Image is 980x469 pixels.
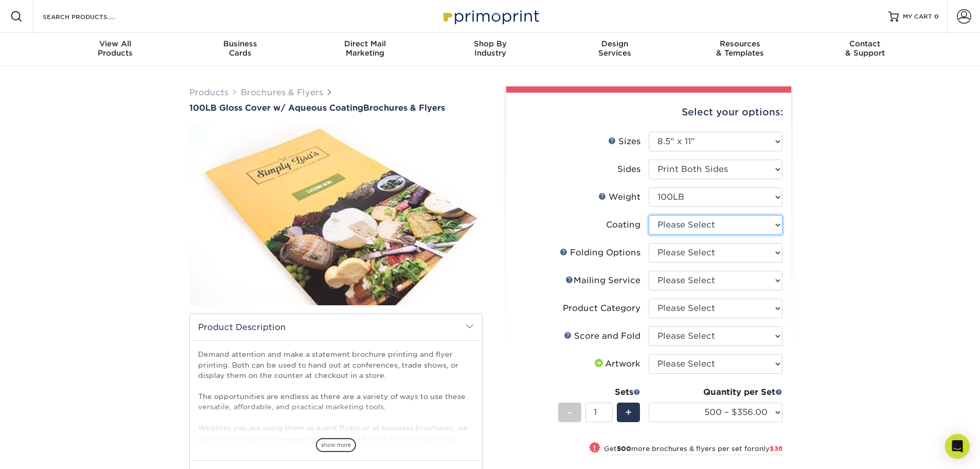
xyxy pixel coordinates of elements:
[678,39,803,48] span: Resources
[567,405,572,420] span: -
[803,39,928,58] div: & Support
[177,39,302,58] div: Cards
[553,39,678,58] div: Services
[241,88,323,97] a: Brochures & Flyers
[598,191,640,203] div: Weight
[678,39,803,58] div: & Templates
[553,33,678,66] a: DesignServices
[302,39,427,48] span: Direct Mail
[617,163,640,176] div: Sides
[606,219,640,231] div: Coating
[42,10,142,23] input: SEARCH PRODUCTS.....
[189,103,483,113] a: 100LB Gloss Cover w/ Aqueous CoatingBrochures & Flyers
[427,33,553,66] a: Shop ByIndustry
[439,5,542,27] img: Primoprint
[427,39,553,58] div: Industry
[177,39,302,48] span: Business
[564,330,640,342] div: Score and Fold
[563,302,640,315] div: Product Category
[678,33,803,66] a: Resources& Templates
[604,445,782,455] small: Get more brochures & flyers per set for
[608,135,640,148] div: Sizes
[189,88,228,97] a: Products
[53,33,178,66] a: View AllProducts
[803,33,928,66] a: Contact& Support
[593,443,596,454] span: !
[53,39,178,58] div: Products
[189,114,483,317] img: 100LB Gloss Cover<br/>w/ Aqueous Coating 01
[649,386,782,398] div: Quantity per Set
[945,434,970,459] div: Open Intercom Messenger
[427,39,553,48] span: Shop By
[934,13,939,20] span: 0
[593,358,640,370] div: Artwork
[514,93,783,132] div: Select your options:
[625,405,632,420] span: +
[770,445,782,453] span: $38
[316,438,356,452] span: show more
[53,39,178,48] span: View All
[302,33,427,66] a: Direct MailMarketing
[617,445,631,453] strong: 500
[565,274,640,287] div: Mailing Service
[558,386,640,398] div: Sets
[190,314,482,340] h2: Product Description
[302,39,427,58] div: Marketing
[189,103,363,113] span: 100LB Gloss Cover w/ Aqueous Coating
[803,39,928,48] span: Contact
[553,39,678,48] span: Design
[189,103,483,113] h1: Brochures & Flyers
[755,445,782,453] span: only
[560,247,640,259] div: Folding Options
[177,33,302,66] a: BusinessCards
[903,12,932,21] span: MY CART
